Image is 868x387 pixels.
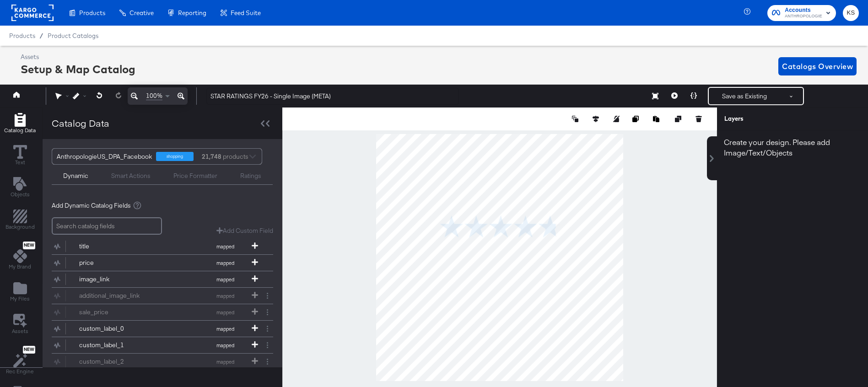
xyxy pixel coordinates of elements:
span: Reporting [178,9,206,16]
span: Catalogs Overview [782,60,853,73]
span: My Files [10,295,30,302]
svg: Paste image [653,116,659,122]
span: mapped [200,243,250,250]
button: custom_label_0mapped [52,321,262,337]
span: Add Dynamic Catalog Fields [52,201,131,210]
button: Text [8,143,32,169]
span: mapped [200,342,250,349]
span: 100% [146,91,162,100]
div: additional_image_linkmapped [52,288,273,304]
span: My Brand [9,263,31,270]
div: Dynamic [63,172,88,180]
span: New [23,347,35,353]
button: NewRec Engine [0,344,39,378]
div: price [79,258,146,267]
span: Background [5,223,35,231]
div: Assets [21,53,135,61]
span: Catalog Data [4,127,36,134]
span: KS [846,8,855,18]
button: Add Text [5,175,35,201]
button: Paste image [653,114,662,124]
span: Products [9,32,35,39]
span: ANTHROPOLOGIE [785,13,822,20]
span: mapped [200,260,250,266]
button: KS [843,5,859,21]
button: Assets [6,311,34,338]
span: Assets [12,328,28,335]
span: Rec Engine [6,368,34,375]
div: custom_label_1mapped [52,337,273,353]
div: Ratings [240,172,261,180]
input: Search catalog fields [52,217,162,235]
button: Copy image [632,114,642,124]
span: Products [79,9,105,16]
span: mapped [200,276,250,283]
div: custom_label_2mapped [52,354,273,370]
button: Add Files [5,279,35,305]
div: custom_label_0 [79,324,146,333]
button: AccountsANTHROPOLOGIE [767,5,836,21]
div: title [79,242,146,251]
span: New [23,242,35,248]
span: Accounts [785,5,822,15]
button: Catalogs Overview [778,57,857,75]
span: mapped [200,326,250,332]
span: Text [15,159,25,166]
svg: Copy image [632,116,639,122]
button: titlemapped [52,238,262,254]
button: image_linkmapped [52,271,262,287]
button: NewMy Brand [3,239,37,273]
button: Save as Existing [709,88,780,104]
div: custom_label_1 [79,341,146,349]
div: Setup & Map Catalog [21,61,135,77]
div: sale_pricemapped [52,304,273,320]
button: custom_label_1mapped [52,337,262,353]
div: pricemapped [52,255,273,271]
div: titlemapped [52,238,273,254]
div: shopping [156,152,194,161]
button: Add Custom Field [216,226,273,235]
button: pricemapped [52,255,262,271]
strong: 21,748 [200,149,223,164]
div: custom_label_0mapped [52,321,273,337]
div: image_link [79,275,146,284]
div: products [200,149,228,164]
div: AnthropologieUS_DPA_Facebook [57,149,152,164]
div: Smart Actions [111,172,151,180]
div: image_linkmapped [52,271,273,287]
div: Catalog Data [52,117,109,130]
span: / [35,32,48,39]
span: Objects [11,191,30,198]
a: Product Catalogs [48,32,98,39]
span: Creative [129,9,154,16]
div: Price Formatter [173,172,217,180]
div: Layers [724,114,818,123]
span: Feed Suite [231,9,261,16]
